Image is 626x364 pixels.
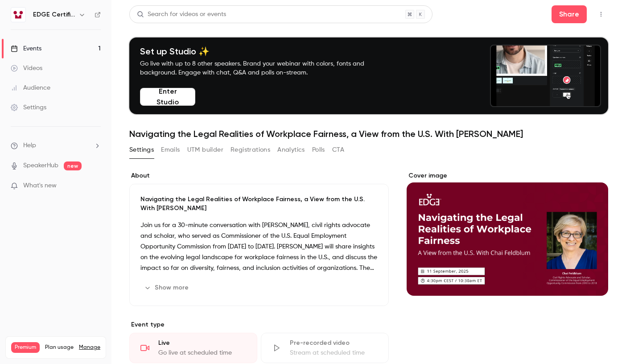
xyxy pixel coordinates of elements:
span: new [64,161,82,170]
div: Audience [11,83,50,92]
p: Navigating the Legal Realities of Workplace Fairness, a View from the U.S. With [PERSON_NAME] [140,195,378,213]
div: Keywords by Traffic [99,53,150,58]
div: Videos [11,64,42,73]
button: Settings [129,143,154,157]
div: Live [158,339,246,347]
label: Cover image [407,171,608,180]
img: logo_orange.svg [14,14,21,21]
button: Share [552,5,587,23]
div: Domain: [DOMAIN_NAME] [23,23,98,30]
button: Registrations [231,143,270,157]
p: Go live with up to 8 other speakers. Brand your webinar with colors, fonts and background. Engage... [140,59,385,77]
span: Plan usage [45,344,74,351]
img: tab_domain_overview_orange.svg [24,52,31,59]
img: website_grey.svg [14,23,21,30]
div: Settings [11,103,46,112]
h1: Navigating the Legal Realities of Workplace Fairness, a View from the U.S. With [PERSON_NAME] [129,128,608,139]
section: Cover image [407,171,608,296]
div: Stream at scheduled time [290,348,378,357]
button: Analytics [277,143,305,157]
li: help-dropdown-opener [11,141,101,150]
a: SpeakerHub [23,161,58,170]
button: Polls [312,143,325,157]
h6: EDGE Certification [33,10,75,19]
button: Show more [140,281,194,295]
button: CTA [332,143,344,157]
h4: Set up Studio ✨ [140,46,385,57]
label: About [129,171,389,180]
div: LiveGo live at scheduled time [129,333,257,363]
span: What's new [23,181,57,190]
div: Go live at scheduled time [158,348,246,357]
span: Premium [11,342,40,353]
p: Event type [129,320,389,329]
div: Events [11,44,41,53]
button: UTM builder [187,143,223,157]
div: Pre-recorded video [290,339,378,347]
img: EDGE Certification [11,8,25,22]
div: Search for videos or events [137,10,226,19]
button: Emails [161,143,180,157]
div: Domain Overview [34,53,80,58]
span: Help [23,141,36,150]
a: Manage [79,344,100,351]
img: tab_keywords_by_traffic_grey.svg [89,52,96,59]
button: Enter Studio [140,88,195,106]
p: Join us for a 30-minute conversation with [PERSON_NAME], civil rights advocate and scholar, who s... [140,220,378,273]
div: v 4.0.25 [25,14,44,21]
div: Pre-recorded videoStream at scheduled time [261,333,389,363]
